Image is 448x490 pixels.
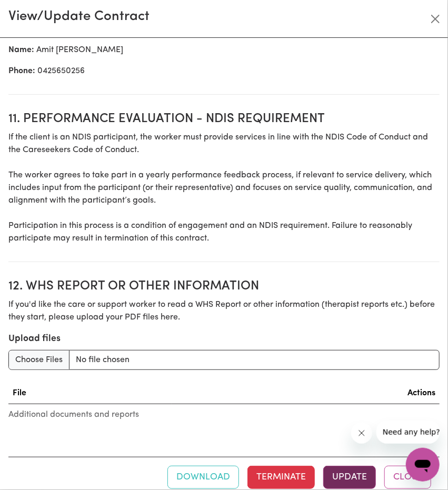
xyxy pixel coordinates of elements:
[8,46,34,54] b: Name:
[384,466,431,489] button: Close
[8,65,440,77] p: 0425650256
[8,67,35,75] b: Phone:
[376,421,440,444] iframe: Message from company
[8,8,150,25] h3: View/Update Contract
[8,404,440,425] caption: Additional documents and reports
[172,383,440,404] th: Actions
[8,44,440,56] p: Amit [PERSON_NAME]
[427,11,444,27] button: Close
[8,112,440,127] h2: 11. Performance evaluation - NDIS requirement
[8,383,172,404] th: File
[6,7,64,16] span: Need any help?
[8,279,440,294] h2: 12. WHS Report or Other Information
[167,466,239,489] button: Download contract
[323,466,376,489] button: Update
[351,423,372,444] iframe: Close message
[406,448,440,482] iframe: Button to launch messaging window
[247,466,315,489] button: Terminate this contract
[8,298,440,324] p: If you'd like the care or support worker to read a WHS Report or other information (therapist rep...
[8,131,440,245] p: If the client is an NDIS participant, the worker must provide services in line with the NDIS Code...
[8,332,61,346] label: Upload files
